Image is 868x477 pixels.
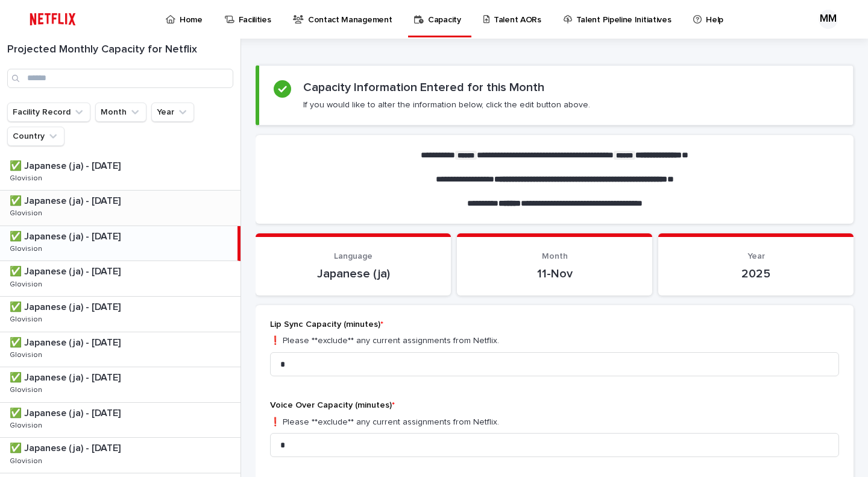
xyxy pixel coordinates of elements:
p: ✅ Japanese (ja) - [DATE] [10,193,123,207]
button: Facility Record [7,103,90,122]
p: ✅ Japanese (ja) - [DATE] [10,229,123,242]
p: Japanese (ja) [270,267,436,281]
div: MM [819,10,838,29]
button: Country [7,127,64,146]
h2: Capacity Information Entered for this Month [303,80,544,95]
p: Glovision [10,207,45,218]
p: Glovision [10,242,45,253]
button: Year [151,103,194,122]
p: Glovision [10,172,45,183]
p: ✅ Japanese (ja) - [DATE] [10,405,123,419]
p: Glovision [10,349,45,359]
span: Voice Over Capacity (minutes) [270,401,395,409]
p: Glovision [10,313,45,324]
p: Glovision [10,384,45,394]
p: ✅ Japanese (ja) - [DATE] [10,440,123,454]
p: ❗️ Please **exclude** any current assignments from Netflix. [270,335,839,347]
p: ✅ Japanese (ja) - [DATE] [10,299,123,313]
p: Glovision [10,278,45,289]
p: If you would like to alter the information below, click the edit button above. [303,100,590,110]
p: 11-Nov [471,267,638,281]
span: Month [542,252,568,261]
input: Search [7,69,233,88]
p: 2025 [673,267,839,281]
img: ifQbXi3ZQGMSEF7WDB7W [24,7,81,31]
span: Year [747,252,765,261]
span: Lip Sync Capacity (minutes) [270,320,383,329]
span: Language [334,252,373,261]
p: Glovision [10,455,45,466]
p: Glovision [10,419,45,430]
p: ❗️ Please **exclude** any current assignments from Netflix. [270,416,839,429]
p: ✅ Japanese (ja) - [DATE] [10,158,123,172]
h1: Projected Monthly Capacity for Netflix [7,43,233,57]
p: ✅ Japanese (ja) - [DATE] [10,370,123,384]
button: Month [95,103,146,122]
p: ✅ Japanese (ja) - [DATE] [10,264,123,277]
p: ✅ Japanese (ja) - [DATE] [10,335,123,349]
